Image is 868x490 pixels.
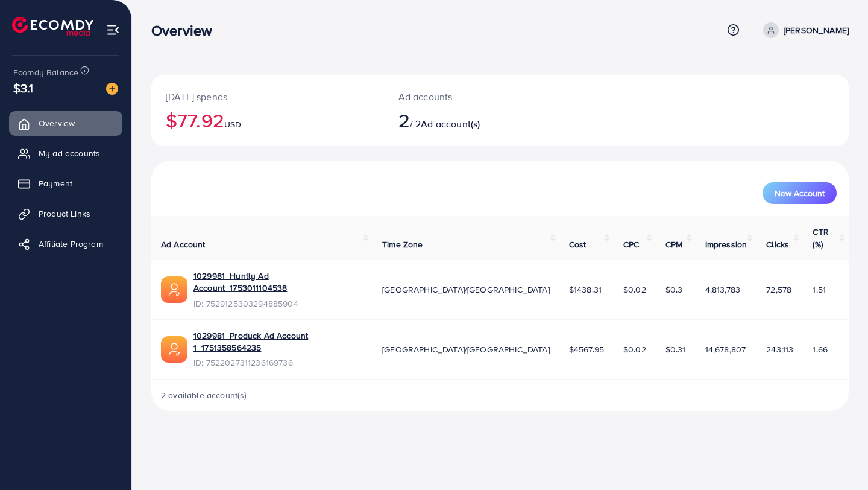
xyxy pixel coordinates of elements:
[193,357,363,369] span: ID: 7522027311236169736
[166,89,370,104] p: [DATE] spends
[39,147,100,159] span: My ad accounts
[9,141,122,165] a: My ad accounts
[784,23,849,37] p: [PERSON_NAME]
[106,83,118,95] img: image
[569,238,587,250] span: Cost
[161,389,247,401] span: 2 available account(s)
[758,22,849,38] a: [PERSON_NAME]
[705,238,747,250] span: Impression
[224,118,241,130] span: USD
[398,89,544,104] p: Ad accounts
[763,182,837,204] button: New Account
[817,436,859,481] iframe: Chat
[382,284,550,296] span: [GEOGRAPHIC_DATA]/[GEOGRAPHIC_DATA]
[193,270,363,294] a: 1029981_Huntly Ad Account_1753011104538
[623,284,646,296] span: $0.02
[398,109,544,132] h2: / 2
[39,177,72,189] span: Payment
[161,336,187,363] img: ic-ads-acc.e4c84228.svg
[705,343,746,355] span: 14,678,807
[13,66,78,78] span: Ecomdy Balance
[166,109,370,132] h2: $77.92
[161,276,187,303] img: ic-ads-acc.e4c84228.svg
[813,284,826,296] span: 1.51
[39,208,90,220] span: Product Links
[775,189,825,197] span: New Account
[161,238,206,250] span: Ad Account
[623,238,639,250] span: CPC
[9,171,122,196] a: Payment
[39,238,103,250] span: Affiliate Program
[9,232,122,256] a: Affiliate Program
[665,343,686,355] span: $0.31
[193,329,363,354] a: 1029981_Produck Ad Account 1_1751358564235
[13,79,34,97] span: $3.1
[39,117,75,129] span: Overview
[665,284,683,296] span: $0.3
[382,238,423,250] span: Time Zone
[705,284,740,296] span: 4,813,783
[813,343,828,355] span: 1.66
[106,23,120,37] img: menu
[569,284,602,296] span: $1438.31
[193,297,363,310] span: ID: 7529125303294885904
[623,343,646,355] span: $0.02
[766,343,793,355] span: 243,113
[12,17,93,36] img: logo
[382,343,550,355] span: [GEOGRAPHIC_DATA]/[GEOGRAPHIC_DATA]
[665,238,682,250] span: CPM
[766,284,791,296] span: 72,578
[766,238,789,250] span: Clicks
[9,202,122,226] a: Product Links
[813,226,828,250] span: CTR (%)
[151,22,222,39] h3: Overview
[569,343,604,355] span: $4567.95
[421,117,480,130] span: Ad account(s)
[9,111,122,135] a: Overview
[398,106,410,134] span: 2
